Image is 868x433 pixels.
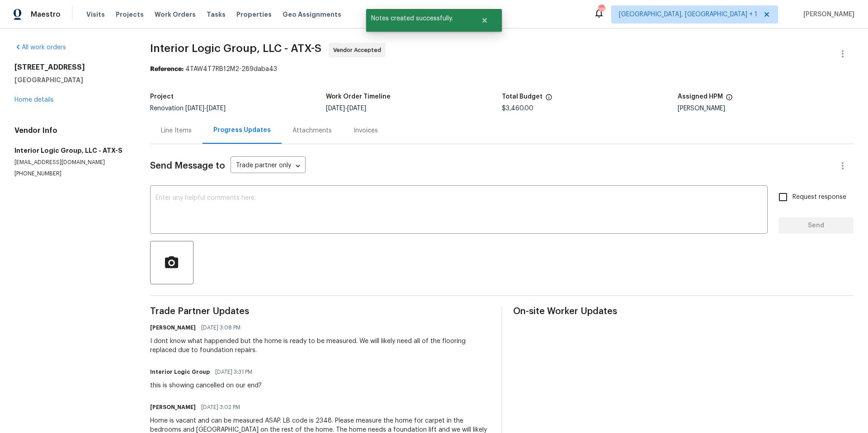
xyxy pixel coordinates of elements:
[150,66,184,72] b: Reference:
[150,403,196,412] h6: [PERSON_NAME]
[201,403,240,412] span: [DATE] 3:02 PM
[207,105,226,112] span: [DATE]
[236,10,272,19] span: Properties
[150,381,262,390] div: this is showing cancelled on our end?
[150,94,174,100] h5: Project
[14,44,66,51] a: All work orders
[470,11,500,29] button: Close
[14,75,128,85] h5: [GEOGRAPHIC_DATA]
[513,307,854,316] span: On-site Worker Updates
[678,94,723,100] h5: Assigned HPM
[326,94,391,100] h5: Work Order Timeline
[14,63,128,72] h2: [STREET_ADDRESS]
[800,10,854,19] span: [PERSON_NAME]
[201,323,241,332] span: [DATE] 3:08 PM
[619,10,757,19] span: [GEOGRAPHIC_DATA], [GEOGRAPHIC_DATA] + 1
[185,105,226,112] span: -
[598,5,604,14] div: 38
[150,307,491,316] span: Trade Partner Updates
[347,105,366,112] span: [DATE]
[150,161,225,170] span: Send Message to
[678,105,854,112] div: [PERSON_NAME]
[283,10,341,19] span: Geo Assignments
[150,43,321,54] span: Interior Logic Group, LLC - ATX-S
[292,126,332,135] div: Attachments
[14,97,54,103] a: Home details
[155,10,196,19] span: Work Orders
[207,11,226,18] span: Tasks
[545,94,552,105] span: The total cost of line items that have been proposed by Opendoor. This sum includes line items th...
[150,65,854,74] div: 4TAW4T7RB12M2-289daba43
[14,159,128,166] p: [EMAIL_ADDRESS][DOMAIN_NAME]
[150,105,226,112] span: Renovation
[726,94,733,105] span: The hpm assigned to this work order.
[14,126,128,135] h4: Vendor Info
[161,126,192,135] div: Line Items
[231,159,306,174] div: Trade partner only
[326,105,366,112] span: -
[86,10,105,19] span: Visits
[366,9,470,28] span: Notes created successfully.
[150,367,210,377] h6: Interior Logic Group
[150,337,491,355] div: I dont know what happended but the home is ready to be measured. We will likely need all of the f...
[14,146,128,155] h5: Interior Logic Group, LLC - ATX-S
[793,193,846,202] span: Request response
[150,323,196,332] h6: [PERSON_NAME]
[215,367,252,377] span: [DATE] 3:31 PM
[31,10,61,19] span: Maestro
[326,105,345,112] span: [DATE]
[333,46,385,55] span: Vendor Accepted
[116,10,144,19] span: Projects
[14,170,128,178] p: [PHONE_NUMBER]
[502,105,533,112] span: $3,460.00
[213,126,271,135] div: Progress Updates
[502,94,542,100] h5: Total Budget
[354,126,378,135] div: Invoices
[185,105,204,112] span: [DATE]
